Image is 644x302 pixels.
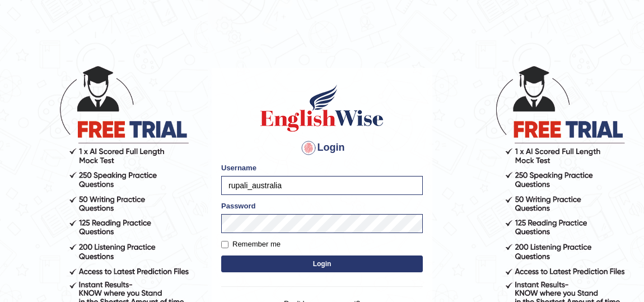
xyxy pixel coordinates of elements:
[221,162,256,173] label: Username
[221,201,255,211] label: Password
[258,83,386,133] img: Logo of English Wise sign in for intelligent practice with AI
[221,241,228,248] input: Remember me
[221,239,281,250] label: Remember me
[221,255,423,272] button: Login
[221,139,423,157] h4: Login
